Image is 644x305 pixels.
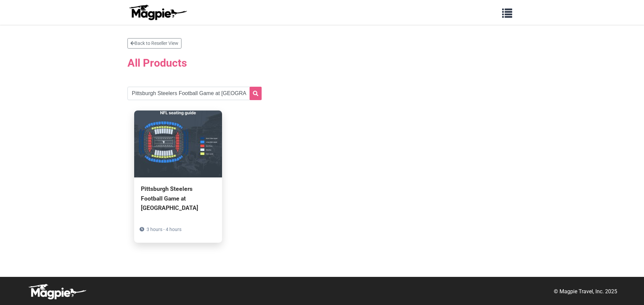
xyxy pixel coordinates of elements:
[127,38,181,49] a: Back to Reseller View
[127,53,517,73] h2: All Products
[141,184,215,212] div: Pittsburgh Steelers Football Game at [GEOGRAPHIC_DATA]
[134,110,222,242] a: Pittsburgh Steelers Football Game at [GEOGRAPHIC_DATA] 3 hours - 4 hours
[127,87,262,100] input: Search products...
[127,4,188,20] img: logo-ab69f6fb50320c5b225c76a69d11143b.png
[134,110,222,177] img: Pittsburgh Steelers Football Game at Acrisure Stadium
[27,284,87,300] img: logo-white-d94fa1abed81b67a048b3d0f0ab5b955.png
[554,287,617,296] p: © Magpie Travel, Inc. 2025
[147,227,181,232] span: 3 hours - 4 hours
